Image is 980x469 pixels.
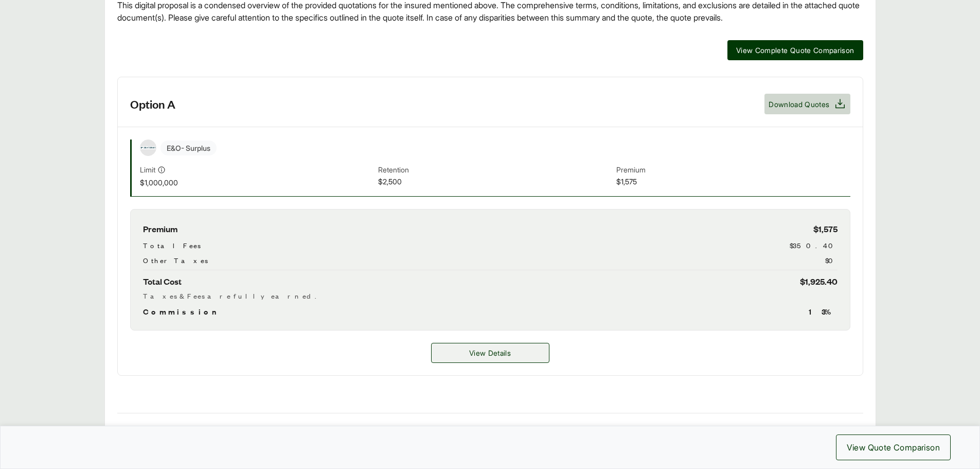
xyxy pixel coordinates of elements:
[143,305,221,318] span: Commission
[616,164,850,176] span: Premium
[378,176,612,188] span: $2,500
[161,141,217,155] span: E&O - Surplus
[143,240,201,251] span: Total Fees
[143,290,838,301] div: Taxes & Fees are fully earned.
[140,164,155,175] span: Limit
[143,222,177,236] span: Premium
[378,164,612,176] span: Retention
[825,255,838,266] span: $0
[790,240,838,251] span: $350.40
[140,146,156,149] img: Counterpart
[727,40,863,60] button: View Complete Quote Comparison
[616,176,850,188] span: $1,575
[769,99,829,110] span: Download Quotes
[469,348,511,358] span: View Details
[736,45,854,56] span: View Complete Quote Comparison
[764,94,850,114] button: Download Quotes
[140,177,374,188] span: $1,000,000
[143,255,208,266] span: Other Taxes
[130,96,175,112] h3: Option A
[813,222,838,236] span: $1,575
[431,343,549,363] button: View Details
[431,343,549,363] a: Option A details
[809,305,838,318] span: 13 %
[143,274,182,288] span: Total Cost
[800,274,838,288] span: $1,925.40
[847,441,940,454] span: View Quote Comparison
[836,435,951,460] button: View Quote Comparison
